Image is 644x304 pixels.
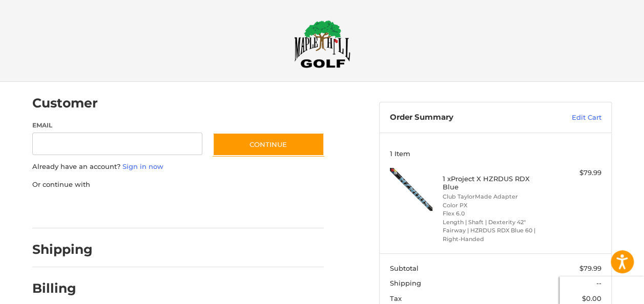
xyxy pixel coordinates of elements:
a: Sign in now [122,162,163,170]
span: $79.99 [579,264,601,272]
p: Or continue with [32,180,324,190]
img: Maple Hill Golf [294,20,350,68]
li: Color PX [443,201,546,210]
li: Club TaylorMade Adapter [443,192,546,201]
iframe: Google Customer Reviews [559,276,644,304]
div: $79.99 [548,168,601,178]
h4: 1 x Project X HZRDUS RDX Blue [443,175,546,191]
span: Subtotal [390,264,419,272]
li: Length | Shaft | Dexterity 42" Fairway | HZRDUS RDX Blue 60 | Right-Handed [443,218,546,244]
h2: Billing [32,280,92,296]
h3: Order Summary [390,113,534,123]
button: Continue [213,133,324,156]
span: Tax [390,294,402,302]
a: Edit Cart [534,113,601,123]
li: Flex 6.0 [443,209,546,218]
iframe: PayPal-paylater [116,200,193,218]
iframe: PayPal-venmo [203,200,280,218]
label: Email [32,121,202,130]
span: Shipping [390,279,421,287]
h2: Shipping [32,242,93,257]
iframe: PayPal-paypal [29,200,106,218]
h3: 1 Item [390,149,601,158]
p: Already have an account? [32,162,324,172]
h2: Customer [32,95,98,111]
